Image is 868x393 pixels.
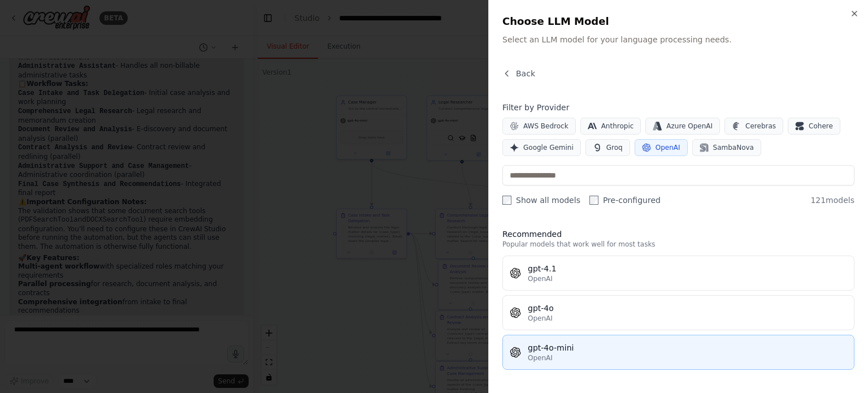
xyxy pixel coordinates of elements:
span: OpenAI [528,353,553,362]
span: 121 models [810,195,854,206]
h4: Filter by Provider [502,102,854,113]
span: Back [516,68,535,79]
button: gpt-4oOpenAI [502,295,854,330]
button: Cohere [788,118,840,135]
span: SambaNova [713,143,754,152]
span: Anthropic [601,122,634,131]
button: OpenAI [635,139,688,156]
button: Back [502,68,535,79]
button: gpt-4.1OpenAI [502,256,854,291]
span: Google Gemini [523,143,574,152]
button: SambaNova [692,139,761,156]
label: Pre-configured [589,195,661,206]
h3: Recommended [502,228,854,240]
button: Groq [585,139,630,156]
label: Show all models [502,195,580,206]
h2: Choose LLM Model [502,14,854,29]
span: Cohere [809,122,833,131]
div: gpt-4o [528,303,847,314]
input: Pre-configured [589,196,598,205]
button: Cerebras [724,118,783,135]
div: gpt-4.1 [528,263,847,274]
div: gpt-4o-mini [528,342,847,353]
p: Select an LLM model for your language processing needs. [502,34,854,45]
button: gpt-4o-miniOpenAI [502,335,854,370]
p: Popular models that work well for most tasks [502,240,854,249]
span: AWS Bedrock [523,122,568,131]
span: OpenAI [528,274,553,283]
span: Cerebras [745,122,776,131]
span: OpenAI [528,314,553,323]
span: OpenAI [656,143,680,152]
button: Azure OpenAI [645,118,720,135]
button: Anthropic [580,118,641,135]
span: Groq [606,143,623,152]
span: Azure OpenAI [666,122,713,131]
button: AWS Bedrock [502,118,576,135]
input: Show all models [502,196,511,205]
button: Google Gemini [502,139,581,156]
